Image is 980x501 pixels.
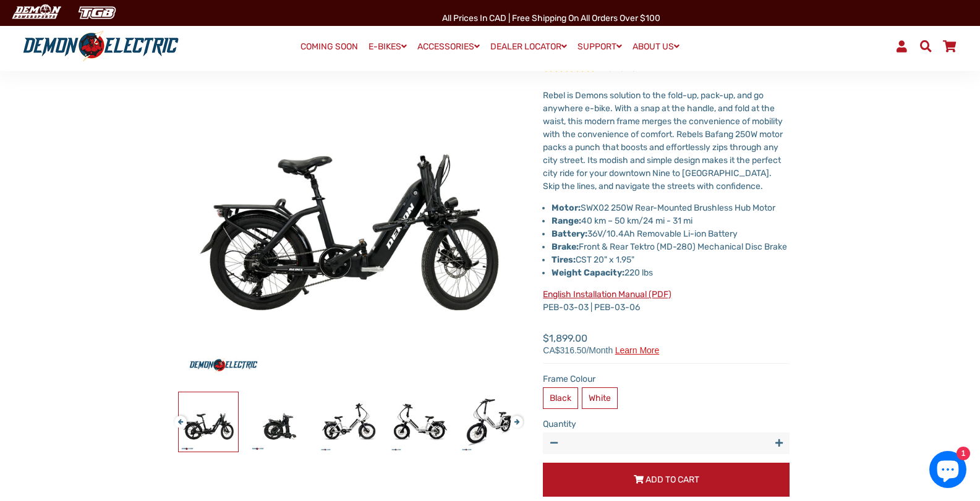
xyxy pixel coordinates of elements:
[573,38,626,56] a: SUPPORT
[461,392,520,452] img: Rebel Folding eBike - Demon Electric
[543,289,671,300] a: English Installation Manual (PDF)
[646,474,699,485] span: Add to Cart
[552,227,790,240] li: 36V/10.4Ah Removable Li-ion Battery
[413,38,484,56] a: ACCESSORIES
[390,392,450,452] img: Rebel Folding eBike - Demon Electric
[543,418,790,431] label: Quantity
[552,229,587,239] strong: Battery:
[249,392,309,452] img: Rebel Folding eBike - Demon Electric
[72,2,122,23] img: TGB Canada
[511,410,518,424] button: Next
[552,242,579,252] strong: Brake:
[543,90,783,192] span: Rebel is Demons solution to the fold-up, pack-up, and go anywhere e-bike. With a snap at the hand...
[926,451,970,491] inbox-online-store-chat: Shopify online store chat
[552,255,576,265] strong: Tires:
[552,240,790,253] li: Front & Rear Tektro (MD-280) Mechanical Disc Brake
[543,387,578,409] label: Black
[768,432,790,454] button: Increase item quantity by one
[628,38,684,56] a: ABOUT US
[597,63,636,74] span: 2 reviews
[543,373,790,385] label: Frame Colour
[552,253,790,266] li: CST 20" x 1.95"
[296,38,362,56] a: COMING SOON
[543,288,790,314] p: PEB-03-03 | PEB-03-06
[543,331,659,355] span: $1,899.00
[179,392,238,452] img: Rebel Folding eBike - Demon Electric
[320,392,379,452] img: Rebel Folding eBike - Demon Electric
[552,216,581,226] strong: Range:
[602,63,636,74] span: Reviews
[543,463,790,497] button: Add to Cart
[582,387,618,409] label: White
[364,38,411,56] a: E-BIKES
[6,2,66,23] img: Demon Electric
[486,38,571,56] a: DEALER LOCATOR
[19,30,183,62] img: Demon Electric logo
[543,432,565,454] button: Reduce item quantity by one
[442,13,660,23] span: All Prices in CAD | Free shipping on all orders over $100
[552,214,790,227] li: 40 km – 50 km/24 mi - 31 mi
[552,266,790,279] li: 220 lbs
[552,203,581,213] strong: Motor:
[552,267,624,278] strong: Weight Capacity:
[174,410,182,424] button: Previous
[552,201,790,214] li: SWX02 250W Rear-Mounted Brushless Hub Motor
[543,432,790,454] input: quantity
